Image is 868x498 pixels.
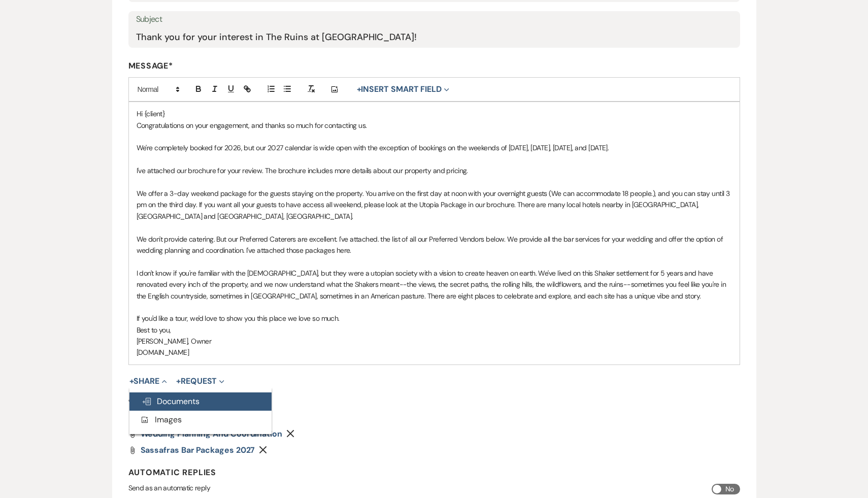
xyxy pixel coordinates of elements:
[129,392,272,411] button: Documents
[137,165,732,176] p: I've attached our brochure for your review. The brochure includes more details about our property...
[129,377,168,385] button: Share
[129,411,272,429] button: Images
[136,12,732,27] label: Subject
[137,269,728,301] span: I don't know if you're familiar with the [DEMOGRAPHIC_DATA], but they were a utopian society with...
[137,324,732,336] p: Best to you,
[137,234,732,256] p: We don't provide catering. But our Preferred Caterers are excellent. I've attached. the list of a...
[137,142,732,153] p: We're completely booked for 2026, but our 2027 calendar is wide open with the exception of bookin...
[353,83,453,95] button: Insert Smart Field
[128,397,186,406] a: Vendor List
[141,446,255,454] a: Sassafras Bar Packages 2027
[128,483,210,492] span: Send as an automatic reply
[137,189,731,221] span: We offer a 3-day weekend package for the guests staying on the property. You arrive on the first ...
[128,467,740,478] h4: Automatic Replies
[137,313,732,324] p: If you'd like a tour, we'd love to show you this place we love so much.
[129,377,134,385] span: +
[137,347,732,358] p: [DOMAIN_NAME]
[141,430,282,438] a: Wedding Planning and Coordination
[176,377,224,385] button: Request
[141,445,255,455] span: Sassafras Bar Packages 2027
[725,483,734,495] span: No
[176,377,181,385] span: +
[142,396,199,407] span: Documents
[357,85,361,93] span: +
[128,60,740,71] label: Message*
[137,108,732,119] p: Hi {client}
[137,336,732,347] p: [PERSON_NAME], Owner
[140,414,182,425] span: Images
[137,120,732,131] p: Congratulations on your engagement, and thanks so much for contacting us.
